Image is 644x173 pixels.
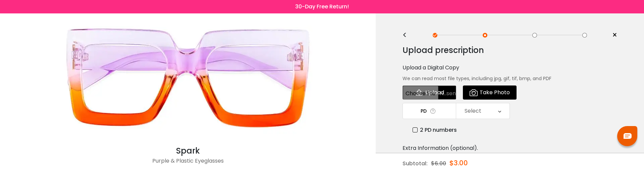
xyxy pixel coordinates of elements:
div: < [402,33,413,38]
img: Purple Spark - Plastic Eyeglasses [54,11,322,145]
div: We can read most file types, including jpg, gif, tif, bmp, and PDF [402,72,617,85]
div: $3.00 [449,153,468,173]
span: × [612,30,617,40]
label: 2 PD numbers [413,126,457,134]
div: Upload a Digital Copy [402,64,617,72]
button: Upload [402,85,456,100]
img: chat [624,133,632,139]
div: Purple & Plastic Eyeglasses [54,157,322,170]
button: Take Photo [463,85,517,100]
div: Extra Information (optional). [402,144,617,152]
div: Upload prescription [402,44,617,57]
td: PD [402,103,456,119]
a: × [607,30,617,40]
div: Spark [54,145,322,157]
span: Take Photo [480,86,510,99]
div: Select [465,104,481,118]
